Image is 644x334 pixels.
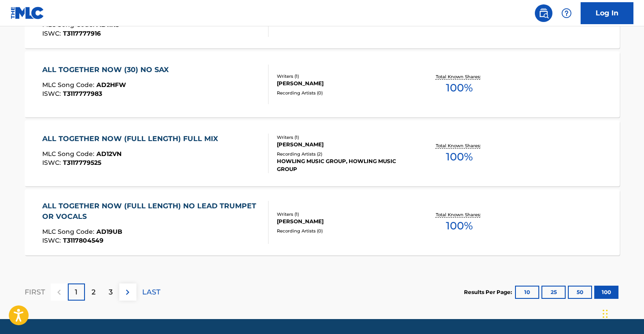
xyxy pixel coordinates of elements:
button: 25 [541,286,566,299]
span: T3117779525 [63,159,101,167]
p: Results Per Page: [464,288,514,296]
a: Log In [581,2,633,24]
span: 100 % [446,80,473,96]
div: ALL TOGETHER NOW (30) NO SAX [42,65,173,75]
p: Total Known Shares: [436,142,483,149]
div: Writers ( 1 ) [277,73,410,80]
div: Writers ( 1 ) [277,134,410,141]
button: 100 [594,286,618,299]
span: T3117804549 [63,236,103,244]
span: 100 % [446,149,473,165]
span: MLC Song Code : [42,81,96,89]
iframe: Chat Widget [600,292,644,334]
span: AD12VN [96,150,121,158]
button: 10 [515,286,539,299]
div: Drag [603,301,608,327]
a: Public Search [535,4,552,22]
img: MLC Logo [11,7,44,19]
button: 50 [568,286,592,299]
div: Recording Artists ( 2 ) [277,151,410,157]
span: T3117777916 [63,29,101,37]
div: Help [558,4,575,22]
p: 2 [92,287,96,298]
div: [PERSON_NAME] [277,80,410,87]
p: 3 [109,287,113,298]
span: MLC Song Code : [42,150,96,158]
div: Recording Artists ( 0 ) [277,90,410,96]
div: [PERSON_NAME] [277,141,410,149]
span: MLC Song Code : [42,228,96,236]
span: AD2HFW [96,81,126,89]
div: ALL TOGETHER NOW (FULL LENGTH) NO LEAD TRUMPET OR VOCALS [42,201,261,222]
p: 1 [75,287,77,298]
div: Recording Artists ( 0 ) [277,228,410,234]
p: Total Known Shares: [436,73,483,80]
p: LAST [142,287,160,298]
img: help [561,8,572,18]
p: FIRST [25,287,45,298]
div: Writers ( 1 ) [277,211,410,218]
span: 100 % [446,218,473,234]
span: ISWC : [42,90,63,98]
a: ALL TOGETHER NOW (FULL LENGTH) FULL MIXMLC Song Code:AD12VNISWC:T3117779525Writers (1)[PERSON_NAM... [25,120,620,186]
a: ALL TOGETHER NOW (30) NO SAXMLC Song Code:AD2HFWISWC:T3117777983Writers (1)[PERSON_NAME]Recording... [25,51,620,117]
p: Total Known Shares: [436,211,483,218]
span: ISWC : [42,159,63,167]
div: [PERSON_NAME] [277,218,410,225]
span: T3117777983 [63,90,102,98]
span: ISWC : [42,29,63,37]
span: AD19UB [96,228,122,236]
span: ISWC : [42,236,63,244]
div: ALL TOGETHER NOW (FULL LENGTH) FULL MIX [42,134,222,144]
img: search [538,8,549,18]
div: HOWLING MUSIC GROUP, HOWLING MUSIC GROUP [277,157,410,173]
img: right [122,287,133,298]
a: ALL TOGETHER NOW (FULL LENGTH) NO LEAD TRUMPET OR VOCALSMLC Song Code:AD19UBISWC:T3117804549Write... [25,189,620,255]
